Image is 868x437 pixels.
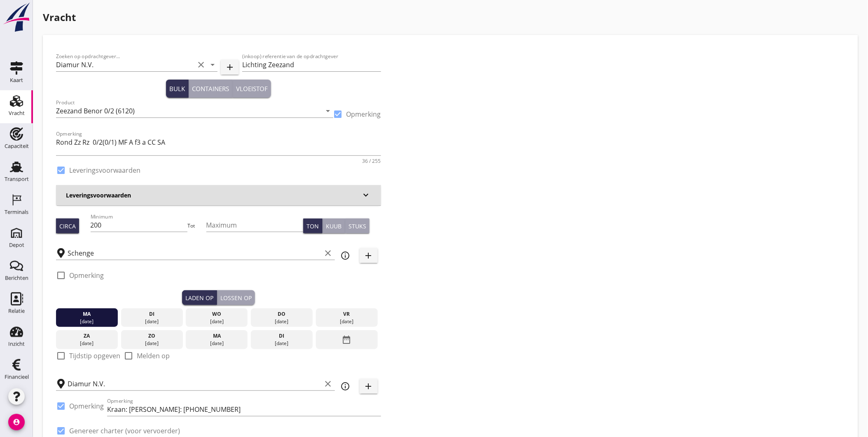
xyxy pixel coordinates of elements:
i: clear [323,248,333,258]
label: Opmerking [69,271,104,280]
label: Melden op [137,352,170,360]
label: Opmerking [346,110,381,118]
div: Ton [306,222,319,230]
div: Inzicht [8,341,25,347]
input: Maximum [206,218,304,232]
div: za [58,332,116,340]
label: Leveringsvoorwaarden [69,166,140,174]
i: clear [196,60,206,70]
div: Circa [59,222,76,230]
div: Laden op [185,294,213,302]
div: Kaart [10,78,23,83]
div: Financieel [5,374,29,380]
input: Zoeken op opdrachtgever... [56,58,194,71]
div: [DATE] [253,340,311,347]
div: vr [318,310,376,318]
div: [DATE] [318,318,376,325]
div: Vracht [9,110,25,116]
i: add [364,251,374,261]
div: [DATE] [123,340,181,347]
label: Opmerking [69,402,104,410]
div: Lossen op [220,294,252,302]
div: Terminals [5,209,28,215]
i: arrow_drop_down [323,106,333,116]
div: [DATE] [188,340,246,347]
input: Opmerking [107,403,381,416]
i: add [225,62,235,72]
div: Depot [9,242,24,248]
h1: Vracht [43,10,858,25]
div: Stuks [349,222,366,230]
div: di [253,332,311,340]
div: ma [188,332,246,340]
h3: Leveringsvoorwaarden [66,191,361,200]
button: Ton [303,218,323,233]
div: zo [123,332,181,340]
div: [DATE] [58,318,116,325]
i: keyboard_arrow_down [361,190,371,200]
button: Laden op [182,290,217,305]
img: logo-small.a267ee39.svg [2,2,31,33]
input: Losplaats [68,377,322,390]
div: wo [188,310,246,318]
label: Tijdstip opgeven [69,352,120,360]
div: Containers [192,84,229,94]
div: 36 / 255 [363,159,381,164]
div: Berichten [5,275,28,281]
button: Circa [56,218,79,233]
i: date_range [342,332,352,347]
i: account_circle [8,414,25,430]
div: [DATE] [188,318,246,325]
div: Tot [187,222,206,230]
input: Product [56,104,322,117]
div: [DATE] [123,318,181,325]
div: ma [58,310,116,318]
div: di [123,310,181,318]
button: Lossen op [217,290,255,305]
div: Kuub [326,222,342,230]
button: Kuub [323,218,345,233]
button: Stuks [345,218,370,233]
i: info_outline [341,381,351,391]
button: Vloeistof [233,80,271,98]
div: Relatie [8,308,25,314]
textarea: Opmerking [56,136,381,155]
i: add [364,381,374,391]
button: Containers [189,80,233,98]
div: Transport [5,176,29,182]
div: do [253,310,311,318]
button: Bulk [166,80,189,98]
input: Laadplaats [68,247,322,260]
div: [DATE] [253,318,311,325]
input: Minimum [91,218,188,232]
i: info_outline [341,251,351,261]
label: Genereer charter (voor vervoerder) [69,427,180,435]
i: clear [323,379,333,389]
div: Bulk [169,84,185,94]
div: [DATE] [58,340,116,347]
i: arrow_drop_down [208,60,218,70]
div: Capaciteit [5,143,29,149]
div: Vloeistof [236,84,268,94]
input: (inkoop) referentie van de opdrachtgever [242,58,381,71]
